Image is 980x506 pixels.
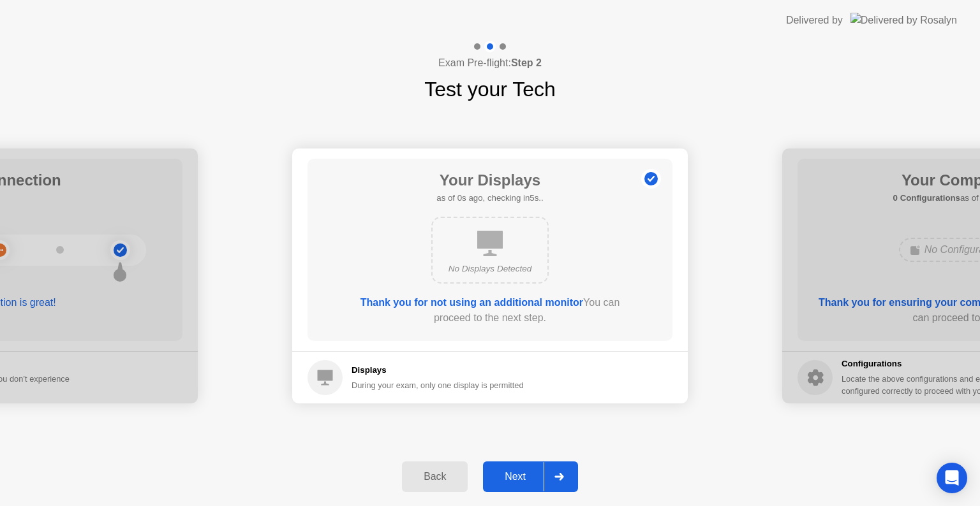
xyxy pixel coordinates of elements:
b: Thank you for not using an additional monitor [360,297,583,308]
img: Delivered by Rosalyn [850,13,957,27]
h5: as of 0s ago, checking in5s.. [436,192,543,205]
div: Delivered by [786,13,843,28]
button: Next [483,461,578,492]
div: During your exam, only one display is permitted [352,379,524,391]
h5: Displays [352,364,524,377]
div: Back [406,471,464,482]
h4: Exam Pre-flight: [438,55,542,71]
h1: Test your Tech [424,74,556,105]
div: No Displays Detected [443,263,537,275]
h1: Your Displays [436,169,543,192]
b: Step 2 [511,57,542,68]
div: Next [487,471,544,482]
div: Open Intercom Messenger [937,463,967,493]
div: You can proceed to the next step. [344,295,636,326]
button: Back [402,461,468,492]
